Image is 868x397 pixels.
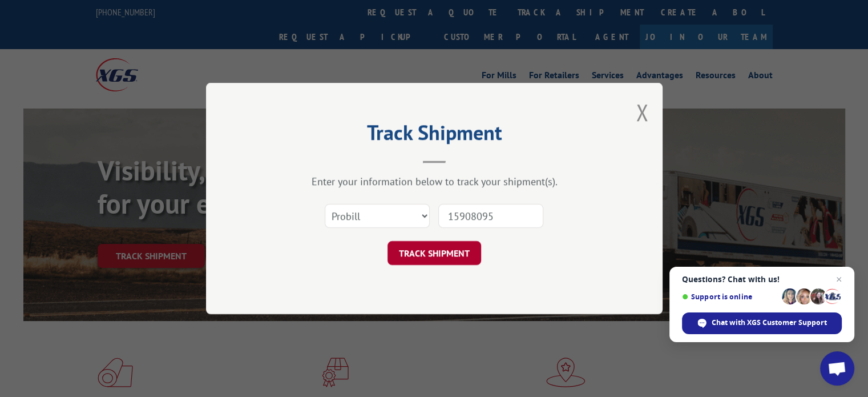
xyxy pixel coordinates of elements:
div: Enter your information below to track your shipment(s). [263,175,605,188]
span: Close chat [832,272,846,286]
span: Questions? Chat with us! [682,275,842,284]
button: TRACK SHIPMENT [387,241,481,265]
span: Chat with XGS Customer Support [712,318,827,328]
div: Chat with XGS Customer Support [682,312,842,334]
div: Open chat [820,351,854,386]
button: Close modal [636,97,648,127]
span: Support is online [682,292,778,301]
input: Number(s) [438,204,543,228]
h2: Track Shipment [263,125,605,146]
